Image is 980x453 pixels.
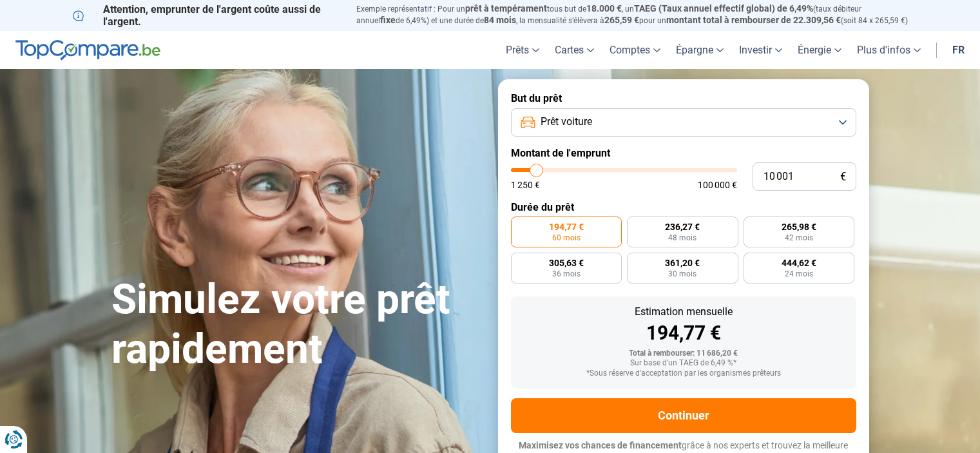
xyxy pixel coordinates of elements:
[547,31,602,69] a: Cartes
[356,3,908,26] p: Exemple représentatif : Pour un tous but de , un (taux débiteur annuel de 6,49%) et une durée de ...
[586,3,622,14] span: 18.000 €
[731,31,790,69] a: Investir
[634,3,813,14] span: TAEG (Taux annuel effectif global) de 6,49%
[668,31,731,69] a: Épargne
[519,440,682,450] span: Maximisez vos chances de financement
[521,369,846,378] div: *Sous réserve d'acceptation par les organismes prêteurs
[521,359,846,368] div: Sur base d'un TAEG de 6,49 %*
[782,222,816,231] span: 265,98 €
[111,275,483,374] h1: Simulez votre prêt rapidement
[790,31,849,69] a: Énergie
[549,222,584,231] span: 194,77 €
[511,398,856,433] button: Continuer
[782,258,816,267] span: 444,62 €
[15,40,160,61] img: TopCompare
[785,234,813,242] span: 42 mois
[604,15,639,25] span: 265,59 €
[511,180,540,189] span: 1 250 €
[541,115,592,129] span: Prêt voiture
[602,31,668,69] a: Comptes
[521,307,846,317] div: Estimation mensuelle
[665,258,700,267] span: 361,20 €
[484,15,516,25] span: 84 mois
[511,201,856,213] label: Durée du prêt
[465,3,547,14] span: prêt à tempérament
[668,270,697,278] span: 30 mois
[380,15,396,25] span: fixe
[549,258,584,267] span: 305,63 €
[521,349,846,358] div: Total à rembourser: 11 686,20 €
[498,31,547,69] a: Prêts
[511,92,856,104] label: But du prêt
[511,108,856,137] button: Prêt voiture
[665,222,700,231] span: 236,27 €
[945,31,972,69] a: fr
[552,270,581,278] span: 36 mois
[849,31,928,69] a: Plus d'infos
[785,270,813,278] span: 24 mois
[552,234,581,242] span: 60 mois
[521,323,846,343] div: 194,77 €
[666,15,841,25] span: montant total à rembourser de 22.309,56 €
[511,147,856,159] label: Montant de l'emprunt
[698,180,737,189] span: 100 000 €
[668,234,697,242] span: 48 mois
[73,3,341,28] p: Attention, emprunter de l'argent coûte aussi de l'argent.
[840,171,846,182] span: €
